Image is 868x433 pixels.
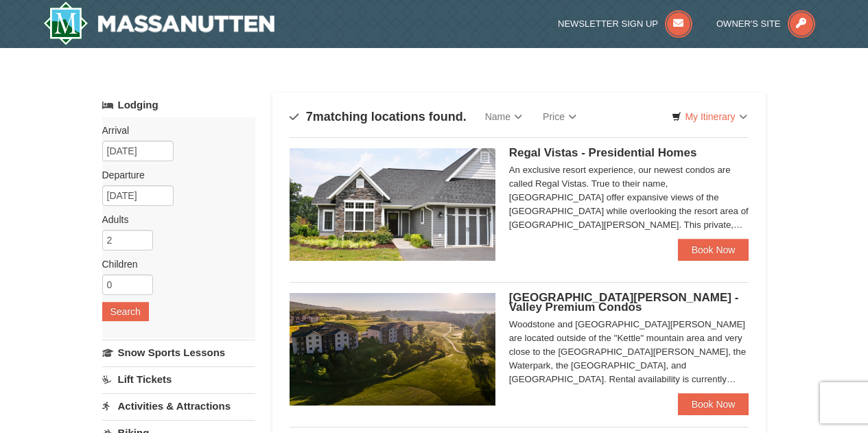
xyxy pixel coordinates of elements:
[102,168,245,182] label: Departure
[102,257,245,271] label: Children
[290,110,467,124] h4: matching locations found.
[678,239,749,261] a: Book Now
[102,302,149,321] button: Search
[509,163,749,232] div: An exclusive resort experience, our newest condos are called Regal Vistas. True to their name, [G...
[102,124,245,137] label: Arrival
[290,148,495,261] img: 19218991-1-902409a9.jpg
[558,19,692,29] a: Newsletter Sign Up
[678,393,749,415] a: Book Now
[102,93,255,117] a: Lodging
[509,146,697,159] span: Regal Vistas - Presidential Homes
[43,1,275,45] img: Massanutten Resort Logo
[532,103,587,130] a: Price
[475,103,532,130] a: Name
[663,106,755,127] a: My Itinerary
[290,293,495,406] img: 19219041-4-ec11c166.jpg
[509,318,749,386] div: Woodstone and [GEOGRAPHIC_DATA][PERSON_NAME] are located outside of the "Kettle" mountain area an...
[102,213,245,226] label: Adults
[509,291,739,314] span: [GEOGRAPHIC_DATA][PERSON_NAME] - Valley Premium Condos
[558,19,658,29] span: Newsletter Sign Up
[102,340,255,365] a: Snow Sports Lessons
[716,19,815,29] a: Owner's Site
[306,110,313,124] span: 7
[716,19,781,29] span: Owner's Site
[43,1,275,45] a: Massanutten Resort
[102,393,255,419] a: Activities & Attractions
[102,366,255,392] a: Lift Tickets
